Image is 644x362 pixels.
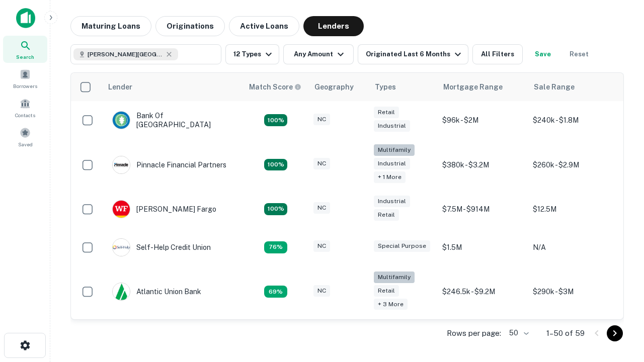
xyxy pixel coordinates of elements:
[314,81,354,93] div: Geography
[313,285,330,297] div: NC
[303,16,364,36] button: Lenders
[528,190,618,228] td: $12.5M
[88,50,163,59] span: [PERSON_NAME][GEOGRAPHIC_DATA], [GEOGRAPHIC_DATA]
[369,73,437,101] th: Types
[308,73,369,101] th: Geography
[112,111,233,129] div: Bank Of [GEOGRAPHIC_DATA]
[264,203,287,215] div: Matching Properties: 15, hasApolloMatch: undefined
[594,249,644,298] iframe: Chat Widget
[15,111,35,119] span: Contacts
[366,48,464,60] div: Originated Last 6 Months
[374,285,399,297] div: Retail
[3,94,47,121] a: Contacts
[313,240,330,252] div: NC
[70,16,151,36] button: Maturing Loans
[229,16,299,36] button: Active Loans
[249,81,301,93] div: Capitalize uses an advanced AI algorithm to match your search with the best lender. The match sco...
[16,53,34,61] span: Search
[112,238,211,256] div: Self-help Credit Union
[112,156,226,174] div: Pinnacle Financial Partners
[607,325,623,341] button: Go to next page
[374,144,415,156] div: Multifamily
[437,101,528,139] td: $96k - $2M
[528,73,618,101] th: Sale Range
[563,44,595,64] button: Reset
[374,158,410,169] div: Industrial
[534,81,575,93] div: Sale Range
[528,101,618,139] td: $240k - $1.8M
[3,65,47,92] a: Borrowers
[505,326,530,340] div: 50
[358,44,468,64] button: Originated Last 6 Months
[313,114,330,125] div: NC
[264,241,287,253] div: Matching Properties: 11, hasApolloMatch: undefined
[113,283,130,300] img: picture
[16,8,35,28] img: capitalize-icon.png
[18,140,33,148] span: Saved
[113,239,130,256] img: picture
[108,81,132,93] div: Lender
[447,327,501,339] p: Rows per page:
[374,271,415,283] div: Multifamily
[374,209,399,221] div: Retail
[437,266,528,317] td: $246.5k - $9.2M
[264,114,287,126] div: Matching Properties: 15, hasApolloMatch: undefined
[112,283,201,301] div: Atlantic Union Bank
[3,123,47,150] a: Saved
[374,107,399,118] div: Retail
[13,82,37,90] span: Borrowers
[546,327,585,339] p: 1–50 of 59
[313,202,330,214] div: NC
[243,73,308,101] th: Capitalize uses an advanced AI algorithm to match your search with the best lender. The match sco...
[3,36,47,63] a: Search
[283,44,354,64] button: Any Amount
[374,120,410,132] div: Industrial
[527,44,559,64] button: Save your search to get updates of matches that match your search criteria.
[112,200,216,218] div: [PERSON_NAME] Fargo
[437,139,528,190] td: $380k - $3.2M
[264,286,287,298] div: Matching Properties: 10, hasApolloMatch: undefined
[437,228,528,266] td: $1.5M
[155,16,225,36] button: Originations
[528,139,618,190] td: $260k - $2.9M
[472,44,523,64] button: All Filters
[374,171,406,183] div: + 1 more
[374,240,430,252] div: Special Purpose
[102,73,243,101] th: Lender
[528,266,618,317] td: $290k - $3M
[374,196,410,207] div: Industrial
[313,158,330,169] div: NC
[113,112,130,129] img: picture
[443,81,503,93] div: Mortgage Range
[528,228,618,266] td: N/A
[375,81,396,93] div: Types
[437,73,528,101] th: Mortgage Range
[113,156,130,173] img: picture
[113,201,130,218] img: picture
[437,190,528,228] td: $7.5M - $914M
[264,159,287,171] div: Matching Properties: 26, hasApolloMatch: undefined
[249,81,299,93] h6: Match Score
[225,44,279,64] button: 12 Types
[374,299,408,310] div: + 3 more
